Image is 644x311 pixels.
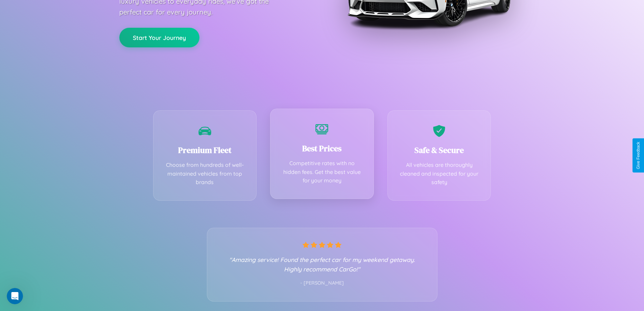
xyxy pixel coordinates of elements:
h3: Premium Fleet [164,145,246,156]
p: Choose from hundreds of well-maintained vehicles from top brands [164,161,246,187]
button: Start Your Journey [119,28,199,47]
h3: Safe & Secure [398,145,481,156]
p: Competitive rates with no hidden fees. Get the best value for your money [281,159,363,185]
p: All vehicles are thoroughly cleaned and inspected for your safety [398,161,481,187]
p: - [PERSON_NAME] [221,279,424,288]
iframe: Intercom live chat [7,288,23,304]
h3: Best Prices [281,143,363,154]
p: "Amazing service! Found the perfect car for my weekend getaway. Highly recommend CarGo!" [221,255,424,274]
div: Give Feedback [636,142,641,169]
